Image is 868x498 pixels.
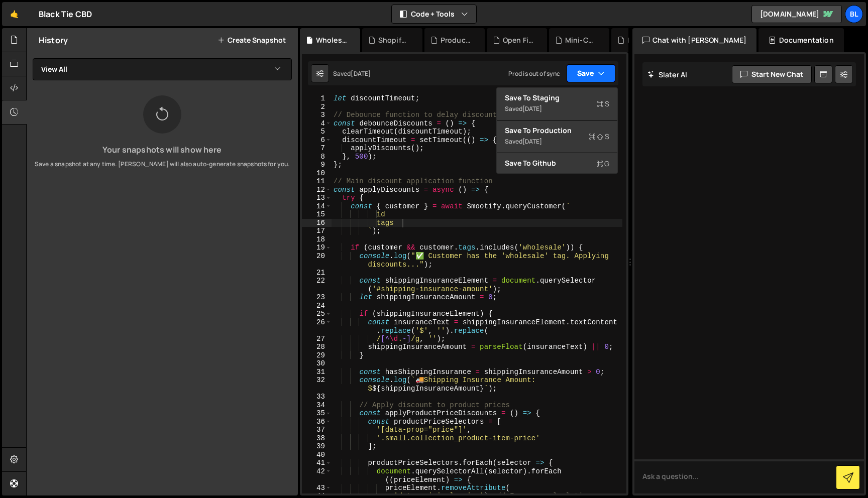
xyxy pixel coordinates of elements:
[302,269,332,277] div: 21
[302,310,332,318] div: 25
[302,243,332,252] div: 19
[596,159,609,169] span: G
[505,93,609,103] div: Save to Staging
[302,111,332,119] div: 3
[302,318,332,335] div: 26
[302,368,332,377] div: 31
[302,153,332,161] div: 8
[508,69,561,78] div: Prod is out of sync
[522,137,542,146] div: [DATE]
[302,227,332,235] div: 17
[302,302,332,310] div: 24
[441,35,473,45] div: Product - Subscription Dropdown.js
[302,94,332,103] div: 1
[2,2,27,26] a: 🤙
[505,103,609,115] div: Saved
[302,426,332,434] div: 37
[497,153,617,173] button: Save to GithubG
[632,28,757,52] div: Chat with [PERSON_NAME]
[333,69,371,78] div: Saved
[302,335,332,343] div: 27
[758,28,843,52] div: Documentation
[302,293,332,302] div: 23
[35,160,290,169] p: Save a snapshot at any time. [PERSON_NAME] will also auto-generate snapshots for you.
[302,343,332,351] div: 28
[497,120,617,153] button: Save to ProductionS Saved[DATE]
[503,35,535,45] div: Open First Product Dropdown Script.js
[316,35,348,45] div: Wholesale Prices Discount and Discount Code.js
[302,161,332,169] div: 9
[302,186,332,194] div: 12
[647,70,688,79] h2: Slater AI
[751,5,842,23] a: [DOMAIN_NAME]
[39,35,68,46] h2: History
[302,103,332,111] div: 2
[302,467,332,484] div: 42
[351,69,371,78] div: [DATE]
[732,65,812,83] button: Start new chat
[302,359,332,368] div: 30
[845,5,863,23] a: Bl
[302,128,332,136] div: 5
[522,104,542,113] div: [DATE]
[302,194,332,202] div: 13
[302,418,332,426] div: 36
[302,401,332,410] div: 34
[302,219,332,227] div: 16
[302,144,332,153] div: 7
[392,5,476,23] button: Code + Tools
[378,35,410,45] div: Shopify Add to Cart Tracker for Klaviyo.js
[627,35,660,45] div: Klaviyo Viewed Product Tracker.js
[589,132,609,142] span: S
[302,210,332,219] div: 15
[597,99,609,109] span: S
[218,36,286,44] button: Create Snapshot
[302,136,332,145] div: 6
[302,235,332,244] div: 18
[35,146,290,154] h3: Your snapshots will show here
[302,434,332,443] div: 38
[302,484,332,492] div: 43
[505,158,609,168] div: Save to Github
[505,126,609,136] div: Save to Production
[302,409,332,418] div: 35
[302,177,332,186] div: 11
[302,459,332,467] div: 41
[302,252,332,269] div: 20
[39,8,92,20] div: Black Tie CBD
[302,393,332,401] div: 33
[302,442,332,451] div: 39
[565,35,597,45] div: Mini-Cart - Dynamic Shipping Protection Management.js
[302,202,332,211] div: 14
[302,277,332,293] div: 22
[497,88,617,120] button: Save to StagingS Saved[DATE]
[302,119,332,128] div: 4
[302,451,332,459] div: 40
[505,136,609,148] div: Saved
[302,376,332,393] div: 32
[302,351,332,360] div: 29
[302,169,332,178] div: 10
[567,64,615,82] button: Save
